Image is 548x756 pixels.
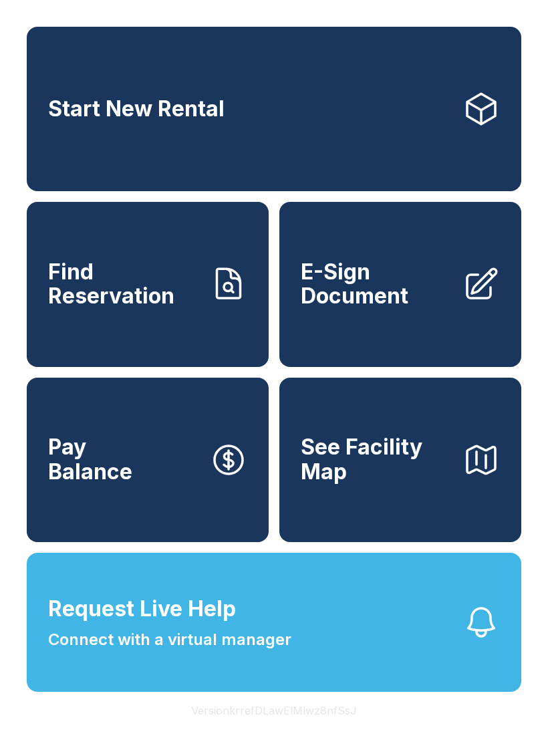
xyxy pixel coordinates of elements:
button: VersionkrrefDLawElMlwz8nfSsJ [180,692,368,729]
span: E-Sign Document [301,260,452,309]
button: Request Live HelpConnect with a virtual manager [27,553,521,692]
span: Pay Balance [48,435,132,484]
span: Connect with a virtual manager [48,628,291,652]
button: See Facility Map [279,378,521,542]
a: Find Reservation [27,202,269,366]
span: Request Live Help [48,593,236,625]
span: Start New Rental [48,97,225,122]
a: Start New Rental [27,27,521,191]
button: PayBalance [27,378,269,542]
span: Find Reservation [48,260,199,309]
span: See Facility Map [301,435,452,484]
a: E-Sign Document [279,202,521,366]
